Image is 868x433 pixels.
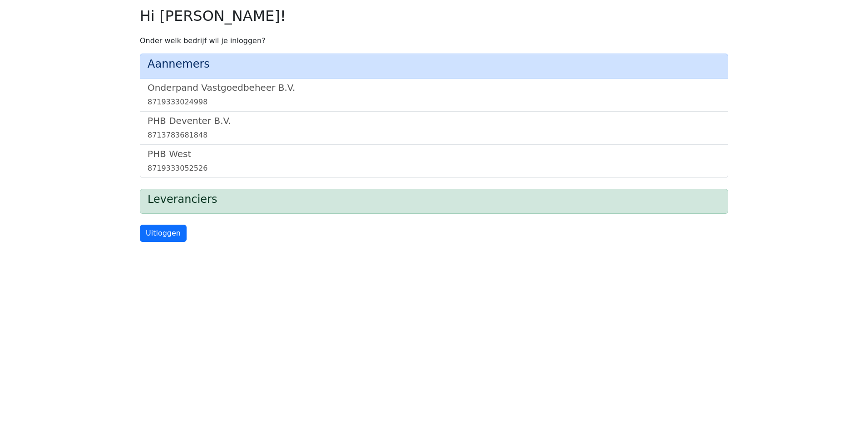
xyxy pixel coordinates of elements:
h5: Onderpand Vastgoedbeheer B.V. [148,82,720,93]
h5: PHB West [148,148,720,159]
a: Uitloggen [140,225,187,242]
a: PHB West8719333052526 [148,148,720,174]
h5: PHB Deventer B.V. [148,115,720,126]
h4: Leveranciers [148,193,720,206]
div: 8719333024998 [148,97,720,108]
div: 8719333052526 [148,163,720,174]
a: Onderpand Vastgoedbeheer B.V.8719333024998 [148,82,720,108]
h4: Aannemers [148,58,720,71]
h2: Hi [PERSON_NAME]! [140,7,728,25]
a: PHB Deventer B.V.8713783681848 [148,115,720,141]
div: 8713783681848 [148,130,720,141]
p: Onder welk bedrijf wil je inloggen? [140,35,728,46]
